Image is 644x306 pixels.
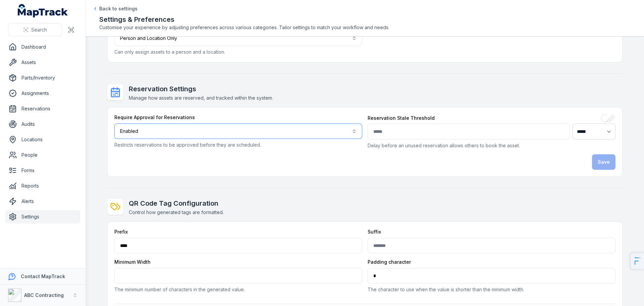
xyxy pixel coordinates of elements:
a: Audits [5,117,80,131]
span: Search [31,27,47,33]
p: The character to use when the value is shorter than the minimum width. [368,286,615,293]
a: Parts/Inventory [5,71,80,85]
input: :rd:-form-item-label [601,114,615,122]
input: :re:-form-item-label [368,123,570,140]
a: MapTrack [18,4,68,17]
p: Delay before an unused reservation allows others to book the asset. [368,142,615,149]
span: Back to settings [99,5,138,12]
label: Padding character [368,259,411,265]
h2: QR Code Tag Configuration [129,199,224,208]
label: Prefix [114,228,128,235]
label: Reservation Stale Threshold [368,115,435,121]
a: Assets [5,56,80,69]
a: Settings [5,210,80,223]
label: Suffix [368,228,381,235]
a: Forms [5,164,80,177]
button: Enabled [114,123,362,139]
button: Search [8,23,62,36]
strong: ABC Contracting [24,292,64,298]
strong: Contact MapTrack [21,273,65,279]
button: Person and Location Only [114,31,362,46]
label: Minimum Width [114,259,151,265]
span: Customise your experience by adjusting preferences across various categories. Tailor settings to ... [99,24,631,31]
a: Alerts [5,195,80,208]
a: Reservations [5,102,80,115]
label: Require Approval for Reservations [114,114,195,121]
a: Dashboard [5,40,80,54]
p: Restricts reservations to be approved before they are scheduled. [114,142,362,148]
p: The minimum number of characters in the generated value. [114,286,362,293]
span: Control how generated tags are formatted. [129,209,224,215]
a: Assignments [5,87,80,100]
h2: Settings & Preferences [99,15,631,24]
a: Reports [5,179,80,193]
a: Back to settings [93,5,138,12]
h2: Reservation Settings [129,84,273,94]
p: Can only assign assets to a person and a location. [114,49,362,55]
span: Manage how assets are reserved, and tracked within the system. [129,95,273,101]
a: People [5,148,80,162]
a: Locations [5,133,80,146]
